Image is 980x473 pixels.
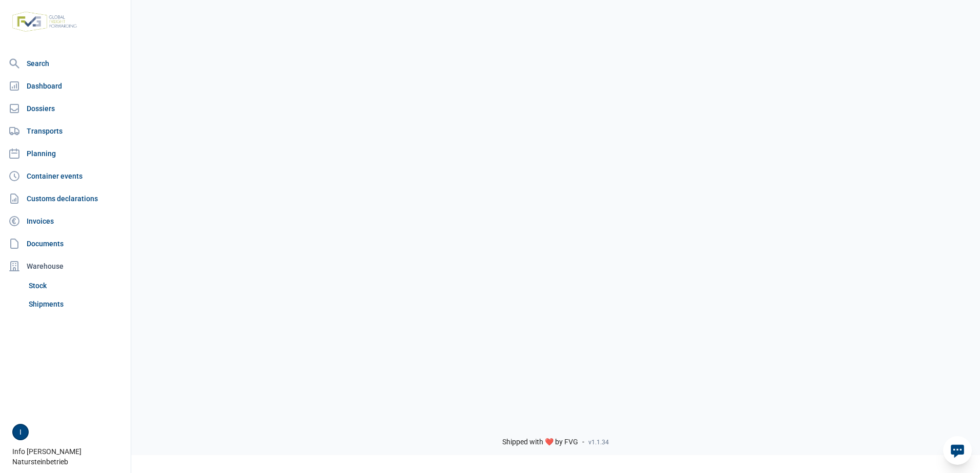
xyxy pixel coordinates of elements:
[4,143,127,164] a: Planning
[8,8,81,36] img: FVG - Global freight forwarding
[582,438,584,447] span: -
[4,188,127,209] a: Customs declarations
[4,233,127,254] a: Documents
[502,438,578,447] span: Shipped with ❤️ by FVG
[4,53,127,74] a: Search
[4,121,127,141] a: Transports
[4,98,127,119] a: Dossiers
[4,211,127,231] a: Invoices
[588,438,609,446] span: v1.1.34
[4,76,127,96] a: Dashboard
[12,424,29,440] button: I
[25,295,127,313] a: Shipments
[25,276,127,295] a: Stock
[12,424,125,467] div: Info [PERSON_NAME] Natursteinbetrieb
[4,166,127,186] a: Container events
[4,256,127,276] div: Warehouse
